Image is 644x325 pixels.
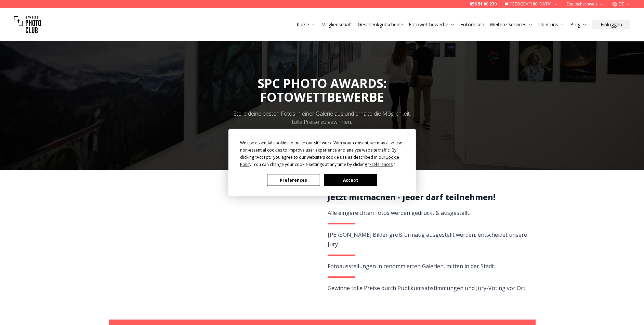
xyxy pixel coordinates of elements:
[228,129,416,196] div: Cookie Consent Prompt
[240,154,399,167] span: Cookie Policy
[369,161,393,167] span: Preferences
[324,174,377,186] button: Accept
[267,174,320,186] button: Preferences
[240,139,404,168] div: We use essential cookies to make our site work. With your consent, we may also use non-essential ...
